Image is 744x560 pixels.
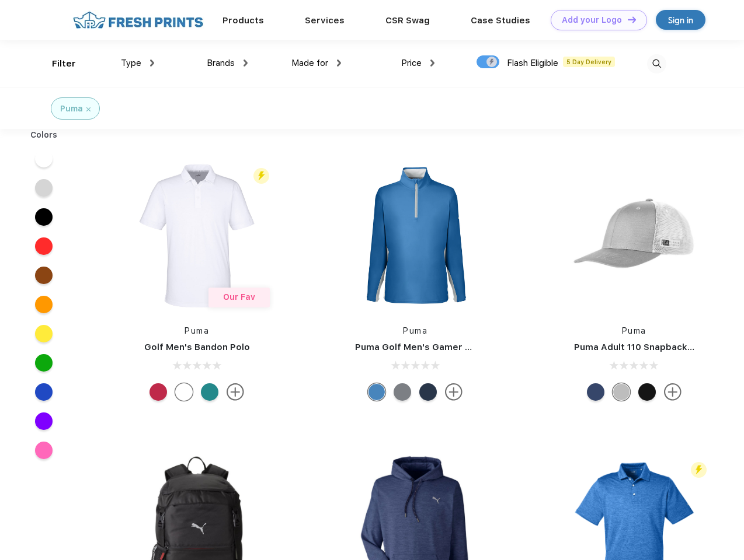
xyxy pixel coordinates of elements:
span: Our Fav [223,292,255,302]
div: Bright White [175,383,193,401]
a: Golf Men's Bandon Polo [144,342,250,352]
img: more.svg [445,383,463,401]
div: Peacoat with Qut Shd [587,383,604,401]
img: dropdown.png [244,60,248,66]
img: func=resize&h=266 [557,158,712,313]
div: Green Lagoon [201,383,218,401]
div: Sign in [668,13,693,27]
img: flash_active_toggle.svg [253,168,269,184]
a: Sign in [656,10,705,30]
span: Made for [291,58,328,68]
div: Filter [52,57,76,71]
div: Add your Logo [562,15,622,25]
div: Puma [60,103,83,115]
a: Puma [403,326,427,335]
div: Quiet Shade [394,383,411,401]
span: Type [121,58,141,68]
div: Quarry with Brt Whit [613,383,630,401]
span: Flash Eligible [507,58,558,68]
span: Brands [207,58,235,68]
img: dropdown.png [150,60,154,66]
div: Colors [22,129,67,141]
img: filter_cancel.svg [86,107,91,111]
img: fo%20logo%202.webp [69,10,207,30]
div: Ski Patrol [150,383,167,401]
img: desktop_search.svg [647,54,666,73]
img: flash_active_toggle.svg [691,462,707,478]
img: more.svg [664,383,682,401]
a: CSR Swag [385,15,430,26]
div: Pma Blk with Pma Blk [638,383,656,401]
a: Puma [185,326,209,335]
img: func=resize&h=266 [338,158,493,313]
img: func=resize&h=266 [119,158,274,313]
a: Puma Golf Men's Gamer Golf Quarter-Zip [355,342,540,352]
div: Navy Blazer [419,383,437,401]
img: more.svg [227,383,244,401]
a: Puma [622,326,646,335]
img: dropdown.png [430,60,434,66]
div: Bright Cobalt [368,383,385,401]
img: DT [628,16,636,23]
a: Services [305,15,345,26]
a: Products [222,15,264,26]
img: dropdown.png [337,60,341,66]
span: 5 Day Delivery [563,57,615,67]
span: Price [401,58,422,68]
